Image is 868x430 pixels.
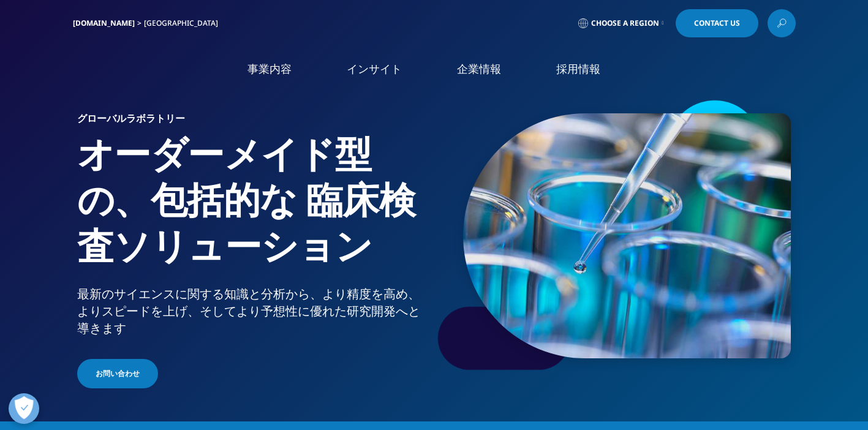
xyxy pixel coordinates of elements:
button: 優先設定センターを開く [9,393,39,424]
h6: グローバルラボラトリー [77,113,429,130]
a: 採用情報 [556,61,600,77]
a: [DOMAIN_NAME] [73,18,135,28]
a: インサイト [347,61,402,77]
nav: Primary [176,43,796,101]
a: 企業情報 [457,61,501,77]
h1: オーダーメイド型の、包括的な 臨床検査ソリューション [77,130,429,285]
a: Contact Us [676,9,758,37]
div: [GEOGRAPHIC_DATA] [144,18,223,28]
div: 最新のサイエンスに関する知識と分析から、より精度を高め、よりスピードを上げ、そしてより予想性に優れた研究開発へと導きます [77,285,429,337]
img: 033_pipette-and-test-tubes.jpg [463,113,791,358]
span: Choose a Region [591,18,659,28]
span: Contact Us [694,20,740,27]
a: 事業内容 [247,61,292,77]
a: お問い合わせ [77,359,158,388]
span: お問い合わせ [96,368,140,379]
